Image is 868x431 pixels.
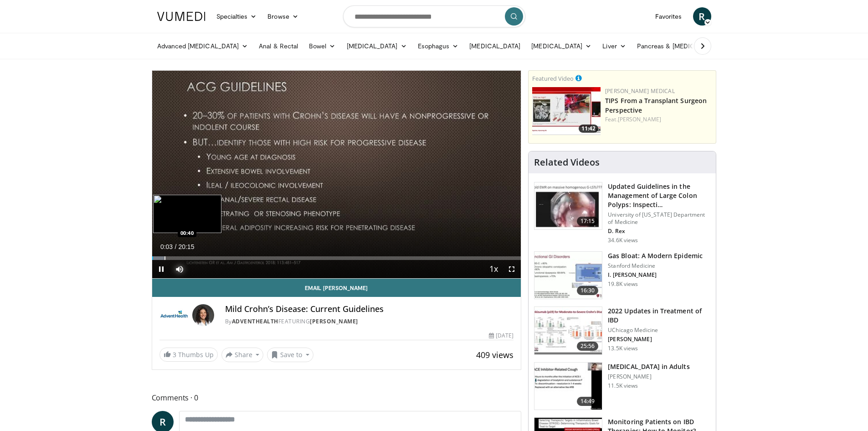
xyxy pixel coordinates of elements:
p: University of [US_STATE] Department of Medicine [608,211,710,226]
a: [MEDICAL_DATA] [526,37,597,55]
a: 11:42 [532,87,601,135]
p: I. [PERSON_NAME] [608,271,703,279]
input: Search topics, interventions [343,5,525,27]
h4: Related Videos [534,157,600,168]
span: Comments 0 [152,392,522,404]
h3: Updated Guidelines in the Management of Large Colon Polyps: Inspecti… [608,182,710,209]
span: / [175,243,177,250]
small: Featured Video [532,74,574,83]
button: Fullscreen [503,260,521,278]
a: Bowel [303,37,341,55]
a: Favorites [650,7,688,26]
p: D. Rex [608,228,710,235]
p: Stanford Medicine [608,262,703,270]
img: image.jpeg [153,195,221,233]
a: Browse [262,7,304,26]
p: [PERSON_NAME] [608,373,689,380]
span: 17:15 [577,217,599,226]
span: 3 [173,350,176,359]
span: 409 views [476,349,514,360]
a: R [693,7,711,26]
button: Playback Rate [484,260,503,278]
a: [PERSON_NAME] [310,317,358,325]
button: Pause [152,260,170,278]
button: Mute [170,260,189,278]
a: Pancreas & [MEDICAL_DATA] [632,37,738,55]
img: 4003d3dc-4d84-4588-a4af-bb6b84f49ae6.150x105_q85_crop-smart_upscale.jpg [532,87,601,135]
span: 20:15 [178,243,194,250]
a: 16:30 Gas Bloat: A Modern Epidemic Stanford Medicine I. [PERSON_NAME] 19.8K views [534,251,710,300]
a: 17:15 Updated Guidelines in the Management of Large Colon Polyps: Inspecti… University of [US_STA... [534,182,710,244]
img: dfcfcb0d-b871-4e1a-9f0c-9f64970f7dd8.150x105_q85_crop-smart_upscale.jpg [534,182,602,230]
a: 25:56 2022 Updates in Treatment of IBD UChicago Medicine [PERSON_NAME] 13.5K views [534,306,710,355]
span: 16:30 [577,286,599,295]
img: 11950cd4-d248-4755-8b98-ec337be04c84.150x105_q85_crop-smart_upscale.jpg [534,363,602,410]
span: 0:03 [160,243,173,250]
a: AdventHealth [232,317,278,325]
a: Specialties [211,7,262,26]
a: Esophagus [412,37,464,55]
a: Anal & Rectal [253,37,303,55]
a: TIPS From a Transplant Surgeon Perspective [605,96,707,114]
p: UChicago Medicine [608,327,710,334]
p: [PERSON_NAME] [608,336,710,343]
span: 14:49 [577,397,599,406]
video-js: Video Player [152,71,521,279]
div: [DATE] [489,332,514,340]
img: VuMedi Logo [157,12,205,21]
div: Progress Bar [152,256,521,260]
img: Avatar [192,304,214,326]
a: Email [PERSON_NAME] [152,279,521,297]
div: Feat. [605,115,712,124]
img: AdventHealth [159,304,189,326]
div: By FEATURING [225,317,514,326]
h4: Mild Crohn’s Disease: Current Guidelines [225,304,514,314]
h3: [MEDICAL_DATA] in Adults [608,362,689,371]
button: Share [221,348,264,362]
p: 13.5K views [608,345,638,352]
a: Advanced [MEDICAL_DATA] [152,37,254,55]
p: 19.8K views [608,280,638,288]
p: 34.6K views [608,237,638,244]
a: [PERSON_NAME] Medical [605,87,675,95]
img: 9393c547-9b5d-4ed4-b79d-9c9e6c9be491.150x105_q85_crop-smart_upscale.jpg [534,307,602,354]
a: [MEDICAL_DATA] [464,37,526,55]
span: 11:42 [579,125,598,133]
h3: Gas Bloat: A Modern Epidemic [608,251,703,260]
a: 3 Thumbs Up [159,348,218,362]
span: 25:56 [577,342,599,351]
a: [MEDICAL_DATA] [341,37,412,55]
a: 14:49 [MEDICAL_DATA] in Adults [PERSON_NAME] 11.5K views [534,362,710,410]
a: [PERSON_NAME] [618,115,661,123]
img: 480ec31d-e3c1-475b-8289-0a0659db689a.150x105_q85_crop-smart_upscale.jpg [534,252,602,299]
p: 11.5K views [608,382,638,389]
h3: 2022 Updates in Treatment of IBD [608,306,710,325]
a: Liver [597,37,631,55]
button: Save to [267,348,313,362]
